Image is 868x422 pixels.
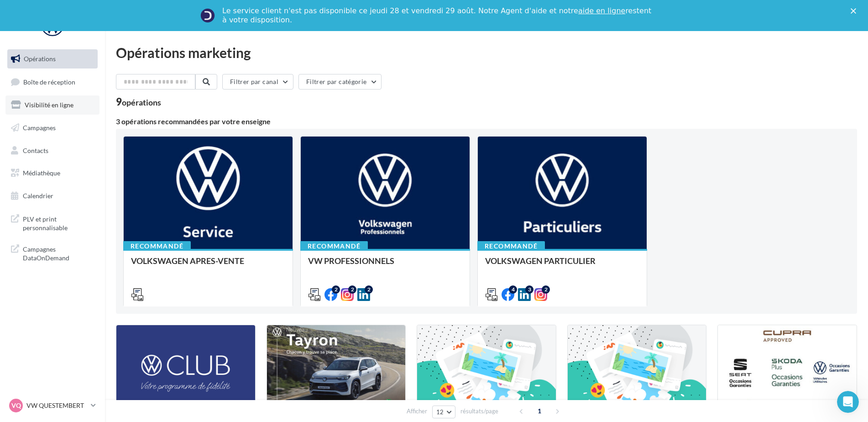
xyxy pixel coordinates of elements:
[5,239,99,266] a: Campagnes DataOnDemand
[23,124,56,132] span: Campagnes
[24,55,56,63] span: Opérations
[578,6,625,15] a: aide en ligne
[837,391,859,413] iframe: Intercom live chat
[11,401,21,410] span: VQ
[131,256,244,266] span: VOLKSWAGEN APRES-VENTE
[542,285,550,293] div: 2
[123,241,191,251] div: Recommandé
[23,78,75,85] span: Boîte de réception
[485,256,596,266] span: VOLKSWAGEN PARTICULIER
[5,164,99,183] a: Médiathèque
[851,8,860,14] div: Fermer
[5,72,99,92] a: Boîte de réception
[5,186,99,206] a: Calendrier
[477,241,545,251] div: Recommandé
[23,213,94,232] span: PLV et print personnalisable
[348,285,356,293] div: 2
[436,408,444,416] span: 12
[26,401,87,410] p: VW QUESTEMBERT
[25,101,73,109] span: Visibilité en ligne
[200,8,215,23] img: Profile image for Service-Client
[532,404,547,418] span: 1
[332,285,340,293] div: 2
[116,97,161,107] div: 9
[122,98,161,106] div: opérations
[407,407,427,416] span: Afficher
[5,95,99,115] a: Visibilité en ligne
[298,74,382,90] button: Filtrer par catégorie
[116,118,857,125] div: 3 opérations recommandées par votre enseigne
[460,407,498,416] span: résultats/page
[222,74,293,90] button: Filtrer par canal
[5,49,99,69] a: Opérations
[509,285,517,293] div: 4
[5,118,99,137] a: Campagnes
[23,169,60,177] span: Médiathèque
[23,243,94,263] span: Campagnes DataOnDemand
[365,285,373,293] div: 2
[7,397,98,414] a: VQ VW QUESTEMBERT
[116,46,857,59] div: Opérations marketing
[5,209,99,236] a: PLV et print personnalisable
[432,406,455,418] button: 12
[222,6,653,25] div: Le service client n'est pas disponible ce jeudi 28 et vendredi 29 août. Notre Agent d'aide et not...
[308,256,394,266] span: VW PROFESSIONNELS
[525,285,533,293] div: 3
[300,241,368,251] div: Recommandé
[5,141,99,160] a: Contacts
[23,146,48,154] span: Contacts
[23,192,53,200] span: Calendrier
